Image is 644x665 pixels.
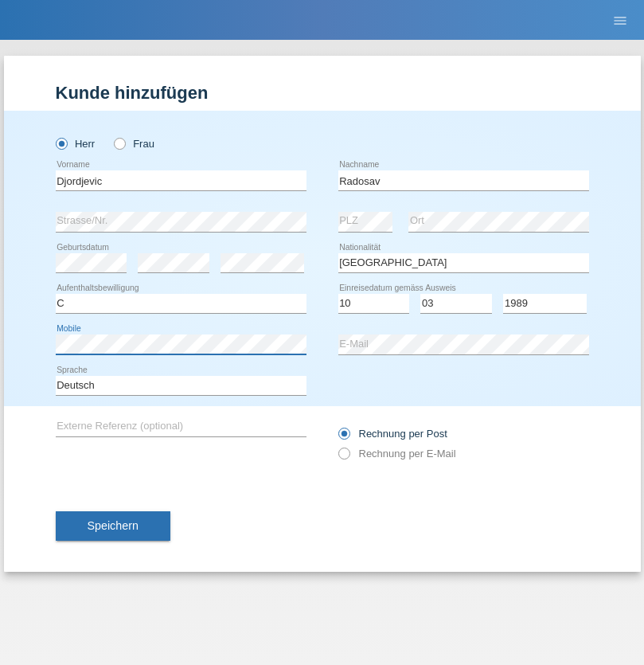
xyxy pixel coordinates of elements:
h1: Kunde hinzufügen [56,83,589,103]
a: menu [604,15,636,25]
span: Speichern [88,519,139,532]
input: Herr [56,138,66,148]
button: Speichern [56,511,170,542]
label: Frau [114,138,154,150]
input: Frau [114,138,124,148]
label: Herr [56,138,96,150]
input: Rechnung per Post [338,428,349,448]
label: Rechnung per Post [338,428,447,440]
i: menu [612,13,628,29]
label: Rechnung per E-Mail [338,448,456,460]
input: Rechnung per E-Mail [338,448,349,467]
